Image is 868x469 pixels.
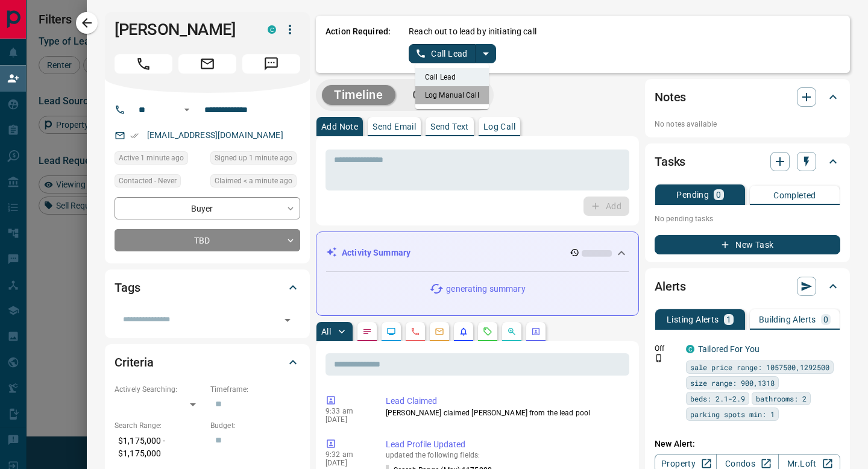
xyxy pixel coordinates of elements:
p: Budget: [210,420,300,431]
p: Send Text [430,122,469,131]
p: Add Note [321,122,358,131]
li: Log Manual Call [415,86,489,104]
div: Notes [655,83,840,112]
p: generating summary [446,283,525,295]
div: Tasks [655,147,840,176]
svg: Email Verified [130,131,139,140]
p: updated the following fields: [386,451,624,459]
div: TBD [115,229,300,251]
p: No pending tasks [655,210,840,228]
p: Log Call [483,122,515,131]
span: size range: 900,1318 [690,377,775,389]
h2: Tasks [655,152,685,171]
span: Active 1 minute ago [119,152,184,164]
svg: Notes [362,327,372,336]
h1: [PERSON_NAME] [115,20,250,39]
button: Open [279,312,296,329]
div: Wed Aug 13 2025 [210,174,300,191]
h2: Notes [655,87,686,107]
span: bathrooms: 2 [756,392,807,404]
p: Reach out to lead by initiating call [409,25,536,38]
h2: Criteria [115,353,154,372]
span: Contacted - Never [119,175,177,187]
p: Activity Summary [342,247,410,259]
span: sale price range: 1057500,1292500 [690,361,829,373]
div: Wed Aug 13 2025 [210,151,300,168]
p: Timeframe: [210,384,300,395]
svg: Opportunities [507,327,517,336]
div: condos.ca [686,345,694,353]
button: Timeline [322,85,395,105]
p: Send Email [373,122,416,131]
button: New Task [655,235,840,254]
span: Email [178,54,236,74]
p: Lead Profile Updated [386,438,624,451]
span: parking spots min: 1 [690,408,775,420]
div: condos.ca [268,25,276,34]
div: Buyer [115,197,300,219]
p: Action Required: [325,25,391,63]
button: Campaigns [400,85,488,105]
p: Search Range: [115,420,204,431]
a: Tailored For You [698,344,759,354]
svg: Requests [483,327,492,336]
span: Message [242,54,300,74]
svg: Listing Alerts [459,327,468,336]
p: 0 [716,190,721,199]
button: Open [180,102,194,117]
p: 1 [726,315,731,324]
h2: Alerts [655,277,686,296]
p: Pending [676,190,709,199]
span: beds: 2.1-2.9 [690,392,745,404]
svg: Emails [435,327,444,336]
p: All [321,327,331,336]
p: Building Alerts [759,315,816,324]
p: 9:32 am [325,450,368,459]
a: [EMAIL_ADDRESS][DOMAIN_NAME] [147,130,283,140]
div: split button [409,44,496,63]
p: $1,175,000 - $1,175,000 [115,431,204,464]
p: 0 [823,315,828,324]
p: Listing Alerts [667,315,719,324]
svg: Calls [410,327,420,336]
span: Call [115,54,172,74]
div: Alerts [655,272,840,301]
p: Completed [773,191,816,200]
p: [DATE] [325,415,368,424]
div: Tags [115,273,300,302]
span: Claimed < a minute ago [215,175,292,187]
p: [PERSON_NAME] claimed [PERSON_NAME] from the lead pool [386,408,624,418]
p: New Alert: [655,438,840,450]
p: Lead Claimed [386,395,624,408]
div: Criteria [115,348,300,377]
svg: Agent Actions [531,327,541,336]
p: 9:33 am [325,407,368,415]
h2: Tags [115,278,140,297]
p: Off [655,343,679,354]
div: Wed Aug 13 2025 [115,151,204,168]
div: Activity Summary [326,242,629,264]
p: No notes available [655,119,840,130]
button: Call Lead [409,44,476,63]
p: Actively Searching: [115,384,204,395]
svg: Lead Browsing Activity [386,327,396,336]
p: [DATE] [325,459,368,467]
span: Signed up 1 minute ago [215,152,292,164]
svg: Push Notification Only [655,354,663,362]
li: Call Lead [415,68,489,86]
